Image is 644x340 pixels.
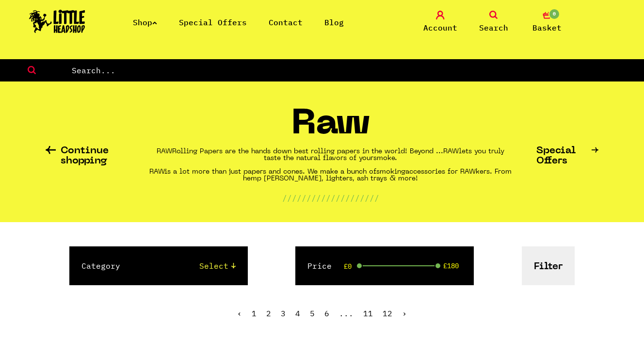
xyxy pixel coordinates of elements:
span: Account [423,22,457,33]
em: smoking [376,169,405,175]
p: //////////////////// [282,192,379,204]
strong: lets you truly taste the natural flavors of your [264,148,504,162]
button: Filter [522,246,575,285]
strong: Rolling Papers are the hands down best rolling papers in the world! Beyond ... [172,148,443,155]
strong: . [395,155,397,162]
a: Special Offers [536,146,598,166]
em: smoke [373,155,395,162]
span: £0 [344,262,352,270]
strong: is a lot more than just papers and cones. We make a bunch of [164,169,376,175]
a: 4 [295,308,300,318]
span: ... [339,308,354,318]
a: Next » [402,308,407,318]
a: 2 [266,308,271,318]
a: 3 [281,308,286,318]
a: 0 Basket [523,11,571,33]
input: Search... [71,64,644,77]
span: ‹ [237,308,242,318]
strong: accessories for RAWkers. From hemp [PERSON_NAME], lighters, ash trays & more! [243,169,512,182]
label: Price [307,260,332,272]
a: 5 [310,308,315,318]
a: Contact [269,17,303,27]
a: 6 [324,308,329,318]
em: RAW [149,169,164,175]
a: Search [469,11,518,33]
img: Little Head Shop Logo [29,10,85,33]
span: £180 [443,262,459,270]
a: Special Offers [179,17,247,27]
a: Blog [324,17,344,27]
a: Shop [133,17,157,27]
a: 11 [363,308,373,318]
span: Search [479,22,508,33]
em: RAW [157,148,172,155]
span: 1 [252,308,257,318]
em: RAW [443,148,459,155]
span: 0 [548,8,560,20]
a: 12 [383,308,392,318]
label: Category [81,260,120,272]
h1: Raw [291,108,370,148]
span: Basket [532,22,562,33]
li: « Previous [237,309,242,317]
a: Continue shopping [46,146,125,166]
